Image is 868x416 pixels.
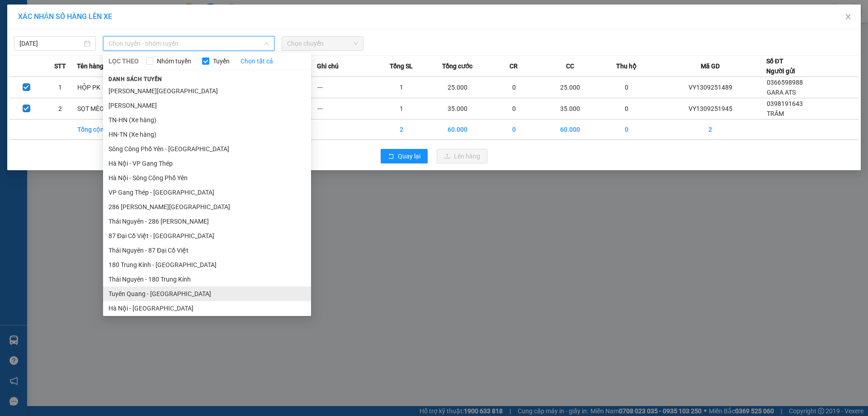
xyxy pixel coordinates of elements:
[655,98,766,120] td: VY1309251945
[108,37,269,50] span: Chọn tuyến - nhóm tuyến
[437,149,487,163] button: uploadLên hàng
[442,61,472,71] span: Tổng cước
[844,13,852,20] span: close
[11,62,135,92] b: GỬI : VP [GEOGRAPHIC_DATA]
[77,77,133,98] td: HỘP PK
[77,61,104,71] span: Tên hàng
[103,98,311,113] li: [PERSON_NAME]
[103,200,311,214] li: 286 [PERSON_NAME][GEOGRAPHIC_DATA]
[398,151,420,161] span: Quay lại
[103,156,311,171] li: Hà Nội - VP Gang Thép
[767,110,784,117] span: TRÂM
[209,56,233,66] span: Tuyến
[77,120,133,140] td: Tổng cộng
[373,120,429,140] td: 2
[103,243,311,258] li: Thái Nguyên - 87 Đại Cồ Việt
[766,56,795,76] div: Số ĐT Người gửi
[153,56,195,66] span: Nhóm tuyến
[767,79,803,86] span: 0366598988
[390,61,413,71] span: Tổng SL
[19,38,82,48] input: 13/09/2025
[429,120,486,140] td: 60.000
[486,120,542,140] td: 0
[11,11,79,57] img: logo.jpg
[241,56,273,66] a: Chọn tất cả
[486,77,542,98] td: 0
[103,301,311,316] li: Hà Nội - [GEOGRAPHIC_DATA]
[381,149,428,163] button: rollbackQuay lại
[264,41,269,46] span: down
[77,98,133,120] td: SỌT MÈO
[103,75,168,83] span: Danh sách tuyến
[287,37,358,50] span: Chọn chuyến
[103,113,311,127] li: TN-HN (Xe hàng)
[317,61,339,71] span: Ghi chú
[542,77,599,98] td: 25.000
[599,77,655,98] td: 0
[18,12,112,21] span: XÁC NHẬN SỐ HÀNG LÊN XE
[103,287,311,301] li: Tuyên Quang - [GEOGRAPHIC_DATA]
[103,214,311,229] li: Thái Nguyên - 286 [PERSON_NAME]
[85,22,378,33] li: 271 - [PERSON_NAME] - [GEOGRAPHIC_DATA] - [GEOGRAPHIC_DATA]
[701,61,720,71] span: Mã GD
[655,120,766,140] td: 2
[616,61,637,71] span: Thu hộ
[835,5,861,30] button: Close
[317,77,373,98] td: ---
[317,98,373,120] td: ---
[767,100,803,107] span: 0398191643
[108,56,139,66] span: LỌC THEO
[486,98,542,120] td: 0
[103,185,311,200] li: VP Gang Thép - [GEOGRAPHIC_DATA]
[566,61,574,71] span: CC
[599,120,655,140] td: 0
[655,77,766,98] td: VY1309251489
[373,98,429,120] td: 1
[103,171,311,185] li: Hà Nội - Sông Công Phổ Yên
[542,120,599,140] td: 60.000
[103,229,311,243] li: 87 Đại Cồ Việt - [GEOGRAPHIC_DATA]
[103,272,311,287] li: Thái Nguyên - 180 Trung Kính
[43,98,77,120] td: 2
[429,77,486,98] td: 25.000
[103,142,311,156] li: Sông Công Phổ Yên - [GEOGRAPHIC_DATA]
[542,98,599,120] td: 35.000
[388,153,394,160] span: rollback
[767,89,796,96] span: GARA ATS
[54,61,66,71] span: STT
[429,98,486,120] td: 35.000
[599,98,655,120] td: 0
[103,84,311,98] li: [PERSON_NAME][GEOGRAPHIC_DATA]
[509,61,518,71] span: CR
[103,127,311,142] li: HN-TN (Xe hàng)
[103,258,311,272] li: 180 Trung Kính - [GEOGRAPHIC_DATA]
[43,77,77,98] td: 1
[373,77,429,98] td: 1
